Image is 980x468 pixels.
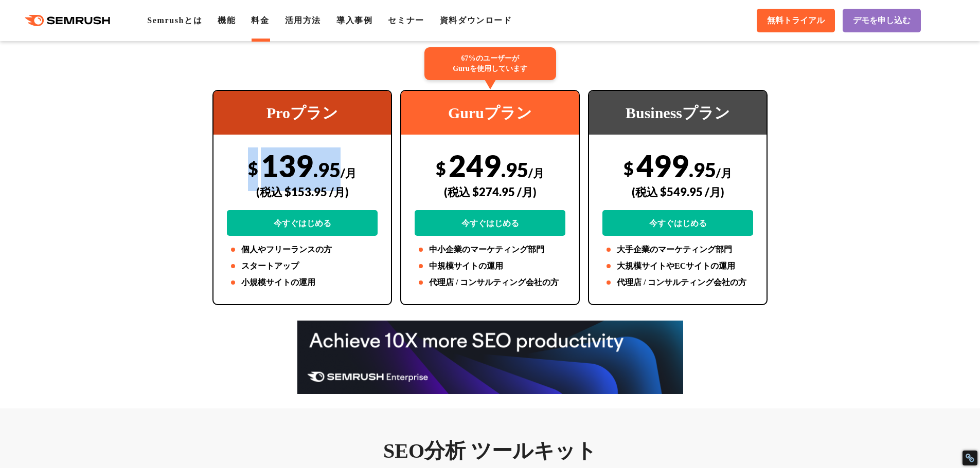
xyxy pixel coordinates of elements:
span: $ [623,158,634,179]
img: tab_domain_overview_orange.svg [35,61,43,69]
div: 499 [602,147,753,236]
div: v 4.0.25 [29,16,50,25]
div: (税込 $153.95 /月) [227,174,378,210]
span: .95 [689,158,716,181]
span: $ [436,158,446,179]
li: 中小企業のマーケティング部門 [415,244,565,256]
div: Restore Info Box &#10;&#10;NoFollow Info:&#10; META-Robots NoFollow: &#09;false&#10; META-Robots ... [965,453,975,463]
div: キーワード流入 [119,62,166,68]
div: ドメイン: [DOMAIN_NAME] [27,27,119,36]
span: /月 [528,166,544,180]
div: Businessプラン [589,91,767,135]
a: 活用方法 [285,16,321,25]
span: 無料トライアル [767,15,825,26]
div: 139 [227,147,378,236]
li: 代理店 / コンサルティング会社の方 [602,276,753,289]
div: (税込 $549.95 /月) [602,174,753,210]
div: Proプラン [213,91,391,135]
div: ドメイン概要 [46,62,86,68]
span: .95 [313,158,341,181]
span: $ [248,158,258,179]
span: デモを申し込む [853,15,911,26]
span: /月 [341,166,357,180]
a: 機能 [218,16,236,25]
li: 個人やフリーランスの方 [227,244,378,256]
a: 今すぐはじめる [227,210,378,236]
li: 代理店 / コンサルティング会社の方 [415,276,565,289]
h3: SEO分析 ツールキット [212,438,768,464]
div: 249 [415,147,565,236]
span: .95 [501,158,528,181]
a: 今すぐはじめる [415,210,565,236]
a: 今すぐはじめる [602,210,753,236]
a: Semrushとは [147,16,202,25]
a: 資料ダウンロード [440,16,512,25]
li: 中規模サイトの運用 [415,260,565,272]
a: 導入事例 [336,16,372,25]
a: デモを申し込む [843,9,921,32]
a: セミナー [388,16,424,25]
div: (税込 $274.95 /月) [415,174,565,210]
span: /月 [716,166,732,180]
li: 大手企業のマーケティング部門 [602,244,753,256]
li: 小規模サイトの運用 [227,276,378,289]
a: 無料トライアル [757,9,835,32]
li: スタートアップ [227,260,378,272]
div: Guruプラン [401,91,579,135]
img: logo_orange.svg [16,16,25,25]
img: tab_keywords_by_traffic_grey.svg [108,61,116,69]
li: 大規模サイトやECサイトの運用 [602,260,753,272]
img: website_grey.svg [16,27,25,36]
div: 67%のユーザーが Guruを使用しています [424,47,556,80]
a: 料金 [251,16,269,25]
